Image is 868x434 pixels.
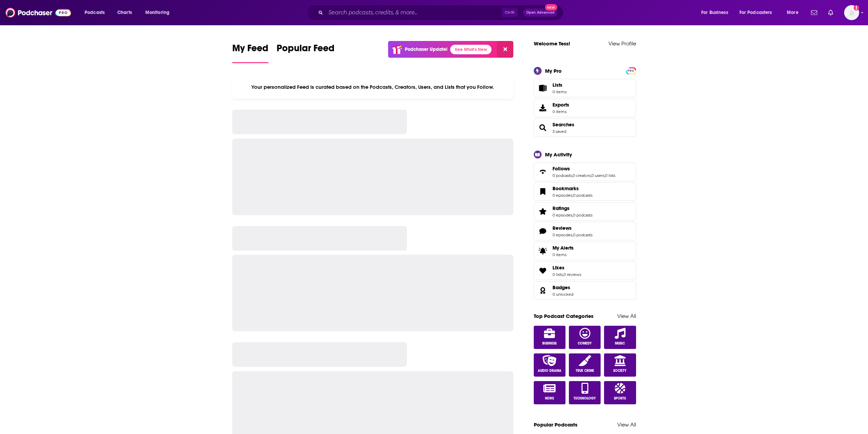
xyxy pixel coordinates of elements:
[739,8,772,17] span: For Podcasters
[553,245,574,251] span: My Alerts
[534,202,636,221] span: Ratings
[553,122,574,128] a: Searches
[553,225,572,231] span: Reviews
[553,109,569,114] span: 0 items
[553,284,573,291] a: Badges
[696,7,737,18] button: open menu
[545,396,554,401] span: News
[232,42,268,63] a: My Feed
[534,242,636,260] a: My Alerts
[553,265,564,271] span: Likes
[85,8,105,17] span: Podcasts
[604,173,605,178] span: ,
[553,272,563,277] a: 0 lists
[553,233,572,237] a: 0 episodes
[534,281,636,300] span: Badges
[627,68,635,73] span: PRO
[553,292,573,297] a: 0 unlocked
[591,173,591,178] span: ,
[536,167,550,177] a: Follows
[553,225,592,231] a: Reviews
[553,82,567,88] span: Lists
[701,8,728,17] span: For Business
[534,118,636,137] span: Searches
[536,103,550,113] span: Exports
[604,326,636,349] a: Music
[5,6,71,19] img: Podchaser - Follow, Share and Rate Podcasts
[536,207,550,216] a: Ratings
[825,7,836,18] a: Show notifications dropdown
[572,173,573,178] span: ,
[553,166,570,172] span: Follows
[536,83,550,93] span: Lists
[534,421,577,428] a: Popular Podcasts
[627,68,635,73] a: PRO
[553,102,569,108] span: Exports
[534,163,636,181] span: Follows
[502,8,518,17] span: Ctrl K
[526,11,555,14] span: Open Advanced
[450,45,491,54] a: See What's New
[232,75,514,99] div: Your personalized Feed is curated based on the Podcasts, Creators, Users, and Lists that you Follow.
[553,205,592,211] a: Ratings
[145,8,170,17] span: Monitoring
[574,396,596,401] span: Technology
[844,5,859,20] span: Logged in as tessvanden
[545,151,572,158] div: My Activity
[613,369,627,373] span: Society
[538,369,561,373] span: Audio Drama
[553,185,579,192] span: Bookmarks
[534,353,566,377] a: Audio Drama
[534,182,636,201] span: Bookmarks
[553,129,566,134] a: 3 saved
[553,252,574,257] span: 0 items
[573,193,592,198] a: 0 podcasts
[553,193,572,198] a: 0 episodes
[553,205,570,211] span: Ratings
[604,353,636,377] a: Society
[735,7,782,18] button: open menu
[545,68,562,74] div: My Pro
[534,381,566,404] a: News
[553,166,615,172] a: Follows
[523,9,558,17] button: Open AdvancedNew
[536,187,550,196] a: Bookmarks
[553,265,581,271] a: Likes
[536,286,550,295] a: Badges
[563,272,581,277] a: 0 reviews
[277,42,335,58] span: Popular Feed
[117,8,132,17] span: Charts
[591,173,604,178] a: 0 users
[326,7,502,18] input: Search podcasts, credits, & more...
[141,7,178,18] button: open menu
[113,7,136,18] a: Charts
[617,313,636,319] a: View All
[232,42,268,58] span: My Feed
[614,396,626,401] span: Sports
[553,89,567,94] span: 0 items
[545,4,557,11] span: New
[536,123,550,132] a: Searches
[534,99,636,117] a: Exports
[573,233,592,237] a: 0 podcasts
[782,7,807,18] button: open menu
[405,46,447,52] p: Podchaser Update!
[569,326,601,349] a: Comedy
[578,341,592,346] span: Comedy
[536,246,550,256] span: My Alerts
[553,185,592,192] a: Bookmarks
[844,5,859,20] img: User Profile
[553,213,572,218] a: 0 episodes
[573,173,591,178] a: 0 creators
[854,5,859,11] svg: Add a profile image
[542,341,557,346] span: Business
[534,79,636,97] a: Lists
[534,313,593,319] a: Top Podcast Categories
[534,262,636,280] span: Likes
[536,266,550,276] a: Likes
